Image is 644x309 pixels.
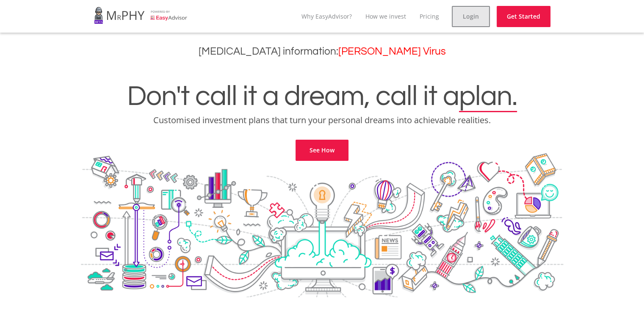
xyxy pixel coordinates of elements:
[459,82,517,111] span: plan.
[6,82,638,111] h1: Don't call it a dream, call it a
[296,140,348,161] a: See How
[420,12,439,20] a: Pricing
[497,6,550,27] a: Get Started
[338,46,446,57] a: [PERSON_NAME] Virus
[6,114,638,126] p: Customised investment plans that turn your personal dreams into achievable realities.
[452,6,490,27] a: Login
[6,45,638,58] h3: [MEDICAL_DATA] information:
[365,12,406,20] a: How we invest
[301,12,352,20] a: Why EasyAdvisor?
